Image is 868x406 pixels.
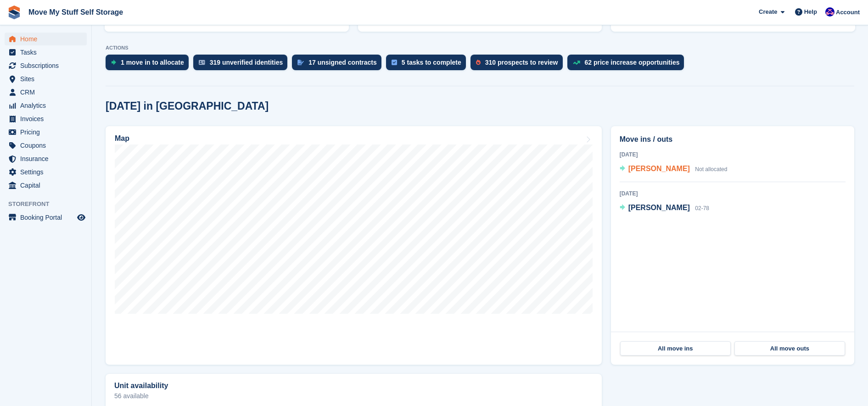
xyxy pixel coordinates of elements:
[585,59,680,66] div: 62 price increase opportunities
[114,393,593,399] p: 56 available
[114,382,168,390] h2: Unit availability
[5,99,87,112] a: menu
[20,126,75,139] span: Pricing
[20,211,75,224] span: Booking Portal
[620,163,728,175] a: [PERSON_NAME] Not allocated
[297,60,304,65] img: contract_signature_icon-13c848040528278c33f63329250d36e43548de30e8caae1d1a13099fd9432cc5.svg
[7,6,21,19] img: stora-icon-8386f47178a22dfd0bd8f6a31ec36ba5ce8667c1dd55bd0f319d3a0aa187defe.svg
[20,99,75,112] span: Analytics
[106,45,854,51] p: ACTIONS
[825,7,834,17] img: Jade Whetnall
[76,212,87,223] a: Preview store
[20,59,75,72] span: Subscriptions
[20,72,75,85] span: Sites
[734,341,845,356] a: All move outs
[20,152,75,165] span: Insurance
[5,72,87,85] a: menu
[20,112,75,125] span: Invoices
[695,205,709,211] span: 02-78
[476,60,481,65] img: prospect-51fa495bee0391a8d652442698ab0144808aea92771e9ea1ae160a38d050c398.svg
[5,126,87,139] a: menu
[20,86,75,99] span: CRM
[5,179,87,192] a: menu
[20,46,75,59] span: Tasks
[695,166,727,172] span: Not allocated
[20,166,75,178] span: Settings
[804,7,817,17] span: Help
[5,112,87,125] a: menu
[5,59,87,72] a: menu
[628,165,690,172] span: [PERSON_NAME]
[620,202,709,214] a: [PERSON_NAME] 02-78
[470,55,567,75] a: 310 prospects to review
[485,59,558,66] div: 310 prospects to review
[292,55,386,75] a: 17 unsigned contracts
[567,55,689,75] a: 62 price increase opportunities
[5,139,87,152] a: menu
[121,59,184,66] div: 1 move in to allocate
[106,55,193,75] a: 1 move in to allocate
[5,33,87,45] a: menu
[620,134,846,145] h2: Move ins / outs
[106,100,269,112] h2: [DATE] in [GEOGRAPHIC_DATA]
[759,7,777,17] span: Create
[402,59,461,66] div: 5 tasks to complete
[8,200,91,209] span: Storefront
[308,59,377,66] div: 17 unsigned contracts
[628,204,690,211] span: [PERSON_NAME]
[836,8,860,17] span: Account
[210,59,283,66] div: 319 unverified identities
[111,60,116,65] img: move_ins_to_allocate_icon-fdf77a2bb77ea45bf5b3d319d69a93e2d87916cf1d5bf7949dd705db3b84f3ca.svg
[25,5,127,20] a: Move My Stuff Self Storage
[5,86,87,99] a: menu
[115,134,129,143] h2: Map
[5,166,87,178] a: menu
[5,46,87,59] a: menu
[193,55,292,75] a: 319 unverified identities
[20,33,75,45] span: Home
[199,60,205,65] img: verify_identity-adf6edd0f0f0b5bbfe63781bf79b02c33cf7c696d77639b501bdc392416b5a36.svg
[620,150,846,159] div: [DATE]
[620,341,731,356] a: All move ins
[5,211,87,224] a: menu
[106,126,602,365] a: Map
[20,179,75,192] span: Capital
[20,139,75,152] span: Coupons
[392,60,397,65] img: task-75834270c22a3079a89374b754ae025e5fb1db73e45f91037f5363f120a921f8.svg
[5,152,87,165] a: menu
[386,55,470,75] a: 5 tasks to complete
[620,189,846,198] div: [DATE]
[573,61,580,65] img: price_increase_opportunities-93ffe204e8149a01c8c9dc8f82e8f89637d9d84a8eef4429ea346261dce0b2c0.svg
